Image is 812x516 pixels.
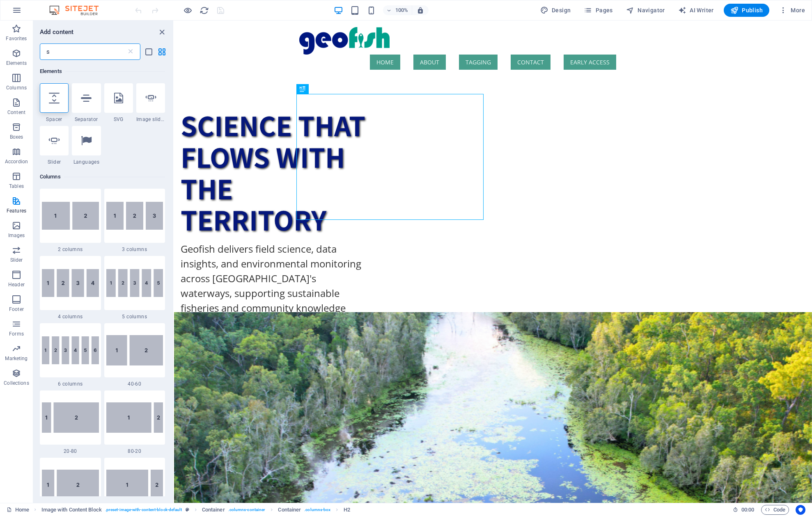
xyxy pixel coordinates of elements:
[779,6,805,14] span: More
[157,47,167,57] button: grid-view
[6,35,27,42] p: Favorites
[186,507,189,512] i: This element is a customizable preset
[395,5,408,15] h6: 100%
[40,390,101,454] div: 20-80
[157,27,167,37] button: close panel
[580,4,616,17] button: Pages
[623,4,668,17] button: Navigator
[41,505,350,515] nav: breadcrumb
[42,202,99,230] img: 2-columns.svg
[104,256,165,320] div: 5 columns
[40,159,69,165] span: Slider
[537,4,574,17] button: Design
[8,232,25,239] p: Images
[537,4,574,17] div: Design (Ctrl+Alt+Y)
[106,269,163,297] img: 5columns.svg
[733,505,755,515] h6: Session time
[344,505,350,515] span: Click to select. Double-click to edit
[7,109,25,116] p: Content
[4,380,29,386] p: Collections
[5,158,28,165] p: Accordion
[40,66,165,76] h6: Elements
[106,202,163,230] img: 3columns.svg
[41,505,102,515] span: Click to select. Double-click to edit
[40,256,101,320] div: 4 columns
[540,6,571,14] span: Design
[40,323,101,387] div: 6 columns
[106,335,163,365] img: 40-60.svg
[9,331,24,337] p: Forms
[278,505,301,515] span: Click to select. Double-click to edit
[104,381,165,387] span: 40-60
[72,126,101,165] div: Languages
[6,84,27,91] p: Columns
[104,313,165,320] span: 5 columns
[40,83,69,123] div: Spacer
[724,4,769,17] button: Publish
[761,505,789,515] button: Code
[40,126,69,165] div: Slider
[104,246,165,253] span: 3 columns
[40,27,74,37] h6: Add content
[776,4,808,17] button: More
[796,505,805,515] button: Usercentrics
[383,5,412,15] button: 100%
[417,7,424,14] i: On resize automatically adjust zoom level to fit chosen device.
[104,83,133,123] div: SVG
[40,116,69,123] span: Spacer
[42,269,99,297] img: 4columns.svg
[72,116,101,123] span: Separator
[40,189,101,253] div: 2 columns
[42,470,99,500] img: 30-70.svg
[42,402,99,433] img: 20-80.svg
[144,47,154,57] button: list-view
[104,116,133,123] span: SVG
[9,306,24,313] p: Footer
[9,183,24,190] p: Tables
[584,6,612,14] span: Pages
[626,6,665,14] span: Navigator
[678,6,714,14] span: AI Writer
[104,448,165,454] span: 80-20
[40,172,165,182] h6: Columns
[675,4,717,17] button: AI Writer
[183,5,193,15] button: Click here to leave preview mode and continue editing
[42,336,99,364] img: 6columns.svg
[136,116,165,123] span: Image slider
[741,505,754,515] span: 00 00
[7,208,26,214] p: Features
[730,6,763,14] span: Publish
[200,6,209,15] i: Reload page
[7,505,29,515] a: Click to cancel selection. Double-click to open Pages
[8,281,25,288] p: Header
[40,448,101,454] span: 20-80
[106,470,163,500] img: 70-30.svg
[47,5,109,15] img: Editor Logo
[72,83,101,123] div: Separator
[10,257,23,263] p: Slider
[40,246,101,253] span: 2 columns
[5,355,28,362] p: Marketing
[105,505,182,515] span: . preset-image-with-content-block-default
[40,313,101,320] span: 4 columns
[747,507,748,513] span: :
[10,134,23,140] p: Boxes
[6,60,27,66] p: Elements
[228,505,266,515] span: . columns-container
[40,381,101,387] span: 6 columns
[104,323,165,387] div: 40-60
[199,5,209,15] button: reload
[136,83,165,123] div: Image slider
[304,505,330,515] span: . columns-box
[202,505,225,515] span: Click to select. Double-click to edit
[106,402,163,433] img: 80-20.svg
[40,43,126,60] input: Search
[72,159,101,165] span: Languages
[104,390,165,454] div: 80-20
[104,189,165,253] div: 3 columns
[765,505,785,515] span: Code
